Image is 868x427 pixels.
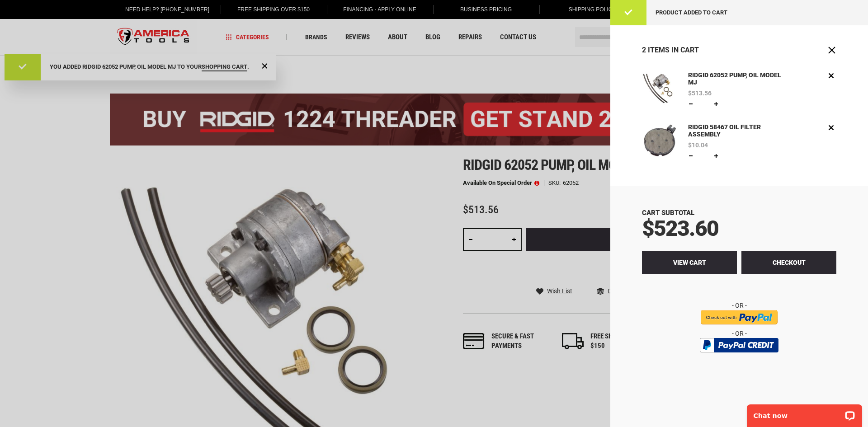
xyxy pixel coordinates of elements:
button: Close [827,46,836,55]
img: RIDGID 58467 OIL FILTER ASSEMBLY [642,122,677,158]
span: $10.04 [688,142,708,148]
iframe: LiveChat chat widget [741,399,868,427]
span: Product added to cart [656,9,727,16]
a: RIDGID 62052 PUMP, OIL MODEL MJ [686,70,790,88]
span: 2 [642,46,646,54]
img: btn_bml_text.png [705,355,773,365]
span: Cart Subtotal [642,209,694,217]
a: RIDGID 58467 OIL FILTER ASSEMBLY [686,122,790,140]
a: RIDGID 62052 PUMP, OIL MODEL MJ [642,70,677,109]
a: View Cart [642,251,737,274]
span: $513.56 [688,90,712,96]
button: Checkout [741,251,836,274]
span: $523.60 [642,216,718,241]
a: RIDGID 58467 OIL FILTER ASSEMBLY [642,122,677,161]
span: Items in Cart [648,46,699,54]
img: RIDGID 62052 PUMP, OIL MODEL MJ [642,70,677,106]
span: View Cart [673,259,706,266]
